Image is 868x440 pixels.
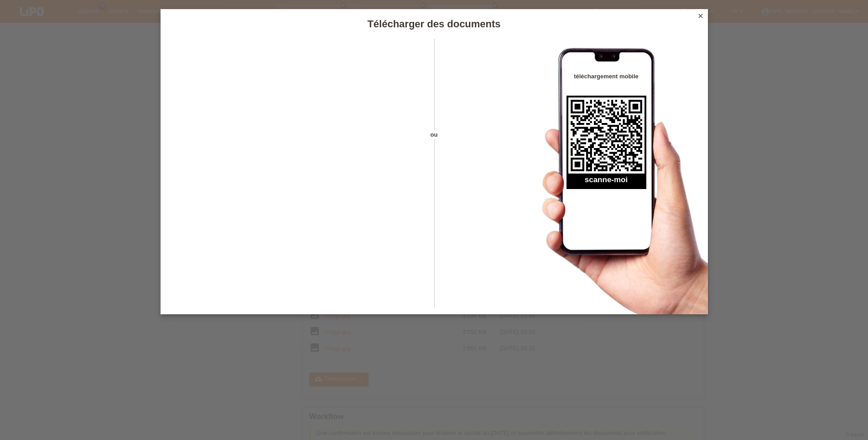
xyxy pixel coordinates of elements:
[567,73,646,80] h4: téléchargement mobile
[697,12,704,20] i: close
[174,61,418,289] iframe: Upload
[418,130,450,139] span: ou
[695,11,707,22] a: close
[161,18,708,30] h1: Télécharger des documents
[567,175,646,189] h2: scanne-moi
